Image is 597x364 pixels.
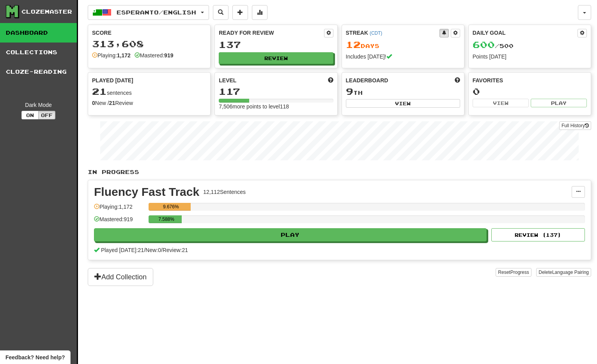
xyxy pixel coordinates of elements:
div: Dark Mode [6,101,71,109]
span: Esperanto / English [117,9,196,16]
button: Esperanto/English [88,5,209,20]
div: Score [92,29,206,37]
span: / [161,247,163,253]
button: More stats [252,5,267,20]
div: 12,112 Sentences [203,188,246,196]
div: 9.676% [151,203,191,211]
strong: 1,172 [117,52,131,59]
button: On [21,111,39,119]
span: Language Pairing [552,270,589,275]
span: New: 0 [145,247,161,253]
button: Play [531,99,587,107]
div: sentences [92,87,206,97]
div: New / Review [92,99,206,107]
div: 7.588% [151,215,182,223]
div: Streak [346,29,439,37]
div: Clozemaster [21,8,72,16]
span: 9 [346,86,353,97]
button: ResetProgress [496,268,531,277]
p: In Progress [88,168,591,176]
div: Mastered: [135,51,174,59]
button: View [473,99,529,107]
div: Fluency Fast Track [94,186,199,198]
span: This week in points, UTC [455,76,460,84]
div: Day s [346,40,460,50]
div: 117 [219,87,333,96]
div: Playing: [92,51,131,59]
button: View [346,99,460,108]
strong: 21 [109,100,115,106]
div: 7,506 more points to level 118 [219,103,333,110]
button: Off [38,111,55,119]
span: Score more points to level up [328,76,333,84]
a: (CDT) [370,30,382,36]
button: Review (137) [491,228,585,241]
a: Full History [559,121,591,130]
div: 313,608 [92,39,206,49]
button: Review [219,52,333,64]
div: Includes [DATE]! [346,53,460,60]
div: Mastered: 919 [94,215,145,228]
div: 137 [219,40,333,50]
div: Playing: 1,172 [94,203,145,216]
button: Play [94,228,487,241]
div: Daily Goal [473,29,578,37]
div: 0 [473,87,587,96]
button: Add sentence to collection [232,5,248,20]
span: Played [DATE]: 21 [101,247,144,253]
div: Ready for Review [219,29,324,37]
span: Played [DATE] [92,76,133,84]
span: 600 [473,39,495,50]
div: th [346,87,460,97]
span: / [144,247,145,253]
span: Open feedback widget [5,353,65,361]
span: 12 [346,39,361,50]
div: Points [DATE] [473,53,587,60]
button: DeleteLanguage Pairing [536,268,591,277]
button: Add Collection [88,268,153,286]
span: 21 [92,86,107,97]
span: Level [219,76,236,84]
span: / 500 [473,43,514,49]
div: Favorites [473,76,587,84]
span: Progress [510,270,529,275]
span: Review: 21 [163,247,188,253]
button: Search sentences [213,5,229,20]
strong: 0 [92,100,95,106]
span: Leaderboard [346,76,388,84]
strong: 919 [164,52,173,59]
